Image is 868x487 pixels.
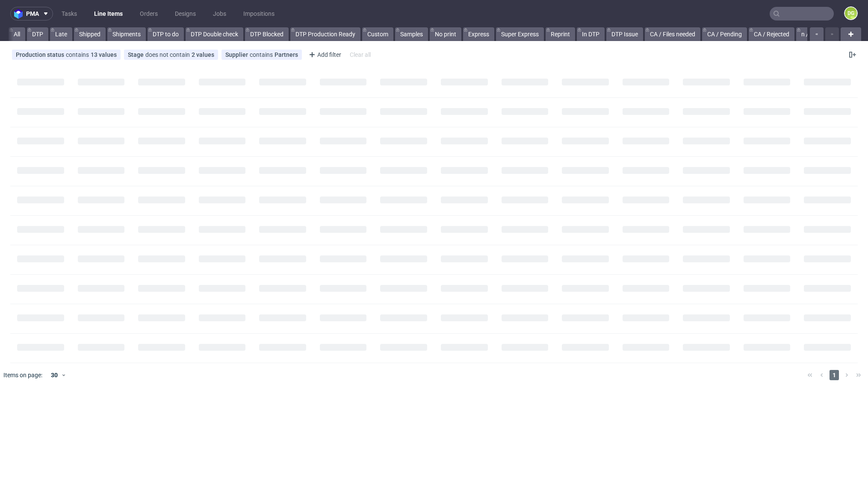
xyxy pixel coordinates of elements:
div: Add filter [305,48,343,62]
span: Production status [16,51,66,58]
a: DTP [27,27,48,41]
button: pma [10,7,53,21]
a: Reprint [546,27,575,41]
div: 13 values [91,51,117,58]
div: 30 [46,369,61,381]
a: DTP Issue [606,27,643,41]
span: Supplier [225,51,250,58]
span: contains [250,51,275,58]
a: Shipments [107,27,146,41]
figcaption: DG [845,7,857,19]
a: Express [463,27,494,41]
a: Custom [362,27,393,41]
a: DTP Double check [186,27,243,41]
a: Designs [170,7,201,21]
a: Tasks [56,7,82,21]
a: All [9,27,25,41]
div: Clear all [348,49,372,61]
span: pma [26,11,39,17]
a: No print [430,27,461,41]
span: Items on page: [3,371,42,379]
a: Jobs [208,7,231,21]
a: Late [50,27,72,41]
a: Samples [395,27,428,41]
div: 2 values [192,51,214,58]
span: 1 [830,370,839,380]
a: CA / Rejected [749,27,794,41]
a: Orders [135,7,163,21]
span: contains [66,51,91,58]
img: logo [14,9,26,19]
a: n / Production [796,27,844,41]
a: Shipped [74,27,106,41]
a: CA / Pending [702,27,747,41]
a: DTP to do [148,27,184,41]
a: DTP Production Ready [290,27,360,41]
a: Impositions [238,7,280,21]
span: does not contain [145,51,192,58]
a: Line Items [89,7,128,21]
span: Stage [128,51,145,58]
div: Partners [275,51,298,58]
a: DTP Blocked [245,27,289,41]
a: CA / Files needed [645,27,700,41]
a: In DTP [577,27,605,41]
a: Super Express [496,27,544,41]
